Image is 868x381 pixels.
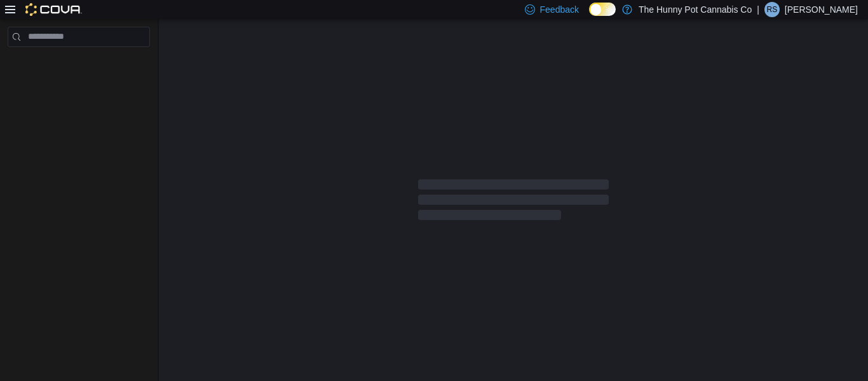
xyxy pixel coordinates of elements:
img: Cova [25,3,82,16]
p: The Hunny Pot Cannabis Co [639,2,752,17]
p: [PERSON_NAME] [785,2,858,17]
span: Feedback [540,3,579,16]
div: Robin Snoek [764,2,780,17]
span: RS [767,2,778,17]
nav: Complex example [8,50,150,80]
span: Loading [418,182,609,223]
input: Dark Mode [589,3,616,16]
p: | [757,2,759,17]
